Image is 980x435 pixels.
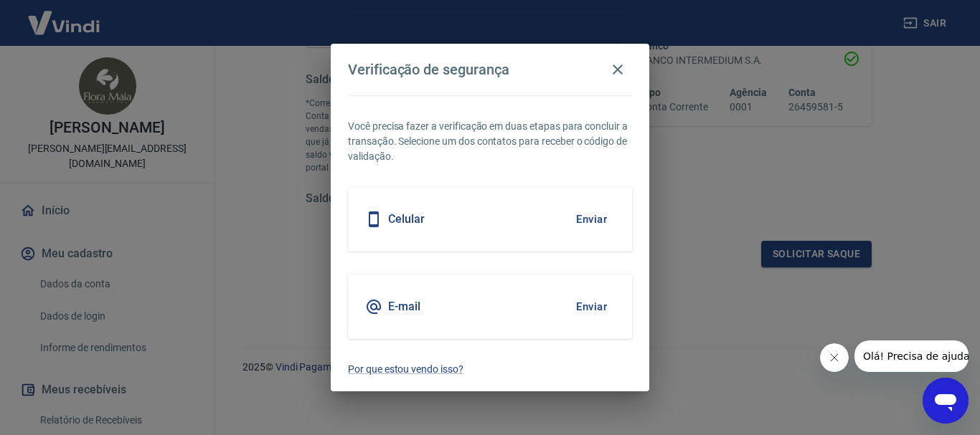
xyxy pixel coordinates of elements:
iframe: Botão para abrir a janela de mensagens [923,378,969,424]
h5: E-mail [388,300,420,314]
span: Olá! Precisa de ajuda? [9,10,121,21]
h4: Verificação de segurança [348,61,509,78]
p: Você precisa fazer a verificação em duas etapas para concluir a transação. Selecione um dos conta... [348,119,632,164]
iframe: Mensagem da empresa [854,340,969,372]
button: Enviar [568,204,615,234]
iframe: Fechar mensagem [820,343,849,372]
a: Por que estou vendo isso? [348,362,632,377]
h5: Celular [388,212,425,226]
button: Enviar [568,292,615,322]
